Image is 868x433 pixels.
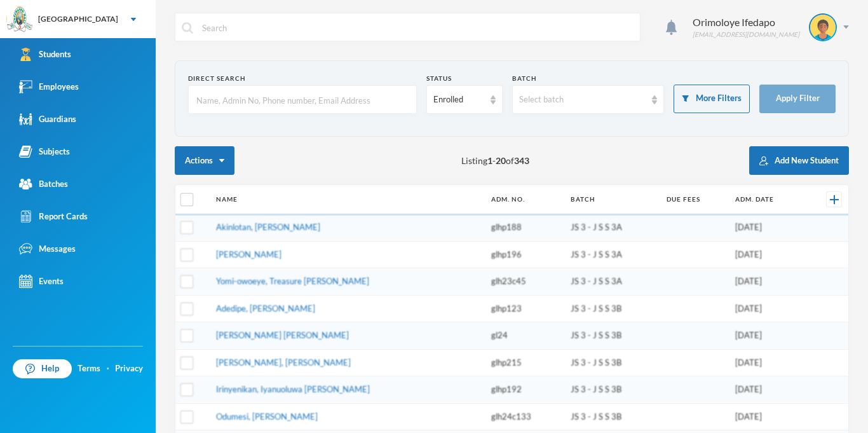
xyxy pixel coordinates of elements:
button: More Filters [674,85,750,113]
th: Name [210,185,485,214]
td: [DATE] [729,322,806,350]
th: Adm. Date [729,185,806,214]
div: Orimoloye Ifedapo [693,15,799,30]
td: glhp196 [485,241,564,268]
div: Batches [19,177,68,191]
a: [PERSON_NAME] [PERSON_NAME] [216,330,349,340]
div: Guardians [19,113,76,126]
img: STUDENT [810,15,836,40]
td: JS 3 - J S S 3B [564,403,660,430]
td: [DATE] [729,268,806,296]
button: Apply Filter [759,85,836,113]
div: [GEOGRAPHIC_DATA] [38,13,118,25]
td: glh24c133 [485,403,564,430]
td: [DATE] [729,376,806,404]
td: glh23c45 [485,268,564,296]
span: Listing - of [461,154,529,167]
a: Terms [78,362,100,375]
td: JS 3 - J S S 3A [564,268,660,296]
td: gl24 [485,322,564,350]
a: Help [13,359,72,378]
div: Status [426,74,503,83]
td: JS 3 - J S S 3B [564,349,660,376]
div: [EMAIL_ADDRESS][DOMAIN_NAME] [693,30,799,39]
td: glhp192 [485,376,564,404]
div: Report Cards [19,210,88,223]
div: Students [19,48,71,61]
a: Privacy [115,362,143,375]
input: Search [201,13,634,42]
div: Messages [19,242,76,256]
td: [DATE] [729,214,806,242]
th: Due Fees [660,185,729,214]
td: JS 3 - J S S 3A [564,241,660,268]
div: Subjects [19,145,70,158]
td: JS 3 - J S S 3B [564,376,660,404]
input: Name, Admin No, Phone number, Email Address [195,86,410,114]
div: Batch [512,74,665,83]
a: [PERSON_NAME], [PERSON_NAME] [216,357,351,368]
td: [DATE] [729,349,806,376]
b: 343 [514,155,529,166]
th: Adm. No. [485,185,564,214]
div: Events [19,275,64,288]
a: Akinlotan, [PERSON_NAME] [216,222,320,232]
td: JS 3 - J S S 3A [564,214,660,242]
a: Adedipe, [PERSON_NAME] [216,303,315,313]
div: Employees [19,80,79,93]
a: Irinyenikan, Iyanuoluwa [PERSON_NAME] [216,384,370,394]
a: [PERSON_NAME] [216,249,281,259]
div: Enrolled [433,93,484,106]
img: search [182,22,193,34]
b: 20 [496,155,506,166]
td: glhp215 [485,349,564,376]
td: glhp123 [485,295,564,322]
button: Add New Student [749,146,849,175]
img: logo [7,7,32,32]
div: · [107,362,109,375]
td: glhp188 [485,214,564,242]
img: + [830,195,839,204]
td: JS 3 - J S S 3B [564,322,660,350]
th: Batch [564,185,660,214]
td: [DATE] [729,241,806,268]
div: Direct Search [188,74,417,83]
td: JS 3 - J S S 3B [564,295,660,322]
a: Odumesi, [PERSON_NAME] [216,411,318,422]
div: Select batch [519,93,646,106]
button: Actions [175,146,234,175]
b: 1 [487,155,492,166]
a: Yomi-owoeye, Treasure [PERSON_NAME] [216,276,369,286]
td: [DATE] [729,295,806,322]
td: [DATE] [729,403,806,430]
